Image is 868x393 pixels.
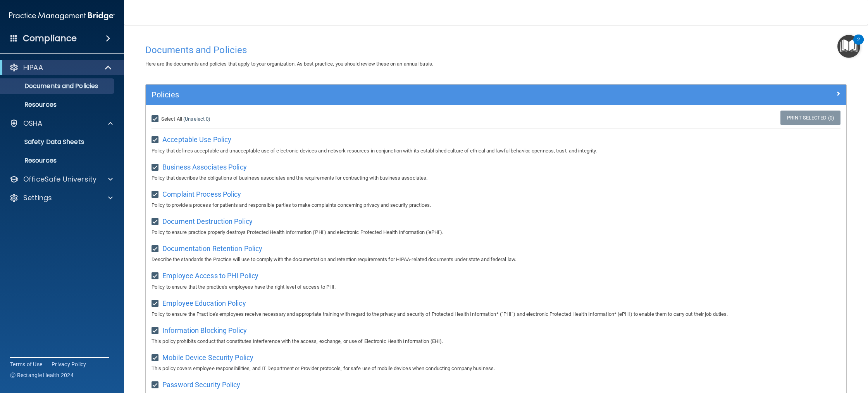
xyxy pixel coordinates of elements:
a: Privacy Policy [52,360,86,368]
h4: Documents and Policies [145,45,847,55]
p: Resources [5,157,111,164]
span: Ⓒ Rectangle Health 2024 [10,371,74,379]
span: Complaint Process Policy [162,190,241,198]
input: Select All (Unselect 0) [152,116,160,122]
span: Employee Access to PHI Policy [162,272,258,280]
a: Print Selected (0) [780,111,840,125]
a: (Unselect 0) [183,116,210,122]
span: Here are the documents and policies that apply to your organization. As best practice, you should... [145,61,433,67]
p: OfficeSafe University [23,175,96,184]
h5: Policies [152,90,665,99]
a: Policies [152,88,840,101]
span: Document Destruction Policy [162,217,253,225]
span: Business Associates Policy [162,163,247,171]
p: Documents and Policies [5,82,111,90]
span: Acceptable Use Policy [162,135,231,144]
p: Policy to ensure practice properly destroys Protected Health Information ('PHI') and electronic P... [152,228,840,237]
span: Password Security Policy [162,381,240,389]
span: Select All [161,116,182,122]
span: Documentation Retention Policy [162,244,262,253]
a: OSHA [9,119,113,128]
p: Policy that describes the obligations of business associates and the requirements for contracting... [152,173,840,183]
p: Resources [5,101,111,109]
a: Terms of Use [10,360,42,368]
p: OSHA [23,119,43,128]
p: Policy that defines acceptable and unacceptable use of electronic devices and network resources i... [152,146,840,156]
p: Safety Data Sheets [5,138,111,146]
img: PMB logo [9,8,115,24]
p: Policy to ensure that the practice's employees have the right level of access to PHI. [152,282,840,292]
p: This policy prohibits conduct that constitutes interference with the access, exchange, or use of ... [152,337,840,346]
p: Describe the standards the Practice will use to comply with the documentation and retention requi... [152,255,840,264]
div: 2 [857,40,860,50]
span: Information Blocking Policy [162,326,247,334]
p: HIPAA [23,63,43,72]
p: This policy covers employee responsibilities, and IT Department or Provider protocols, for safe u... [152,364,840,373]
button: Open Resource Center, 2 new notifications [837,35,860,58]
a: HIPAA [9,63,112,72]
p: Policy to ensure the Practice's employees receive necessary and appropriate training with regard ... [152,310,840,319]
a: Settings [9,193,113,203]
span: Employee Education Policy [162,299,246,307]
a: OfficeSafe University [9,175,113,184]
p: Policy to provide a process for patients and responsible parties to make complaints concerning pr... [152,201,840,210]
p: Settings [23,193,52,203]
h4: Compliance [23,33,77,44]
span: Mobile Device Security Policy [162,353,253,362]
